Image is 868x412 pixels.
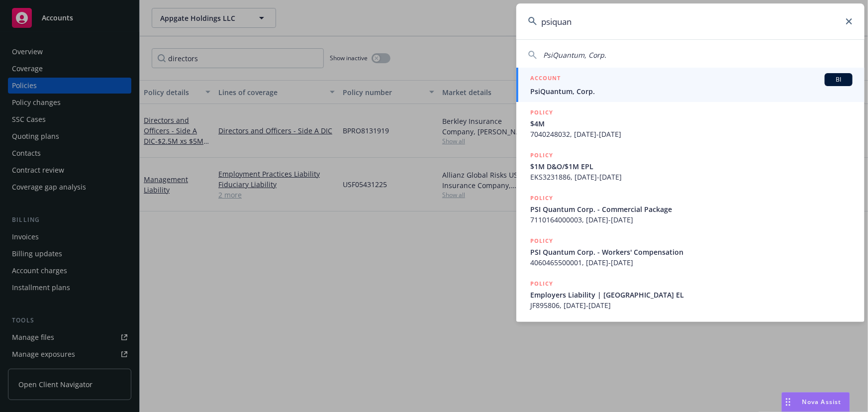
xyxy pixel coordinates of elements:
[516,188,865,230] a: POLICYPSI Quantum Corp. - Commercial Package7110164000003, [DATE]-[DATE]
[530,236,553,246] h5: POLICY
[530,150,553,160] h5: POLICY
[530,204,853,214] span: PSI Quantum Corp. - Commercial Package
[781,392,850,412] button: Nova Assist
[829,75,849,84] span: BI
[530,279,553,289] h5: POLICY
[530,290,853,300] span: Employers Liability | [GEOGRAPHIC_DATA] EL
[530,118,853,129] span: $4M
[530,129,853,139] span: 7040248032, [DATE]-[DATE]
[530,300,853,310] span: JF895806, [DATE]-[DATE]
[543,50,606,60] span: PsiQuantum, Corp.
[530,247,853,257] span: PSI Quantum Corp. - Workers' Compensation
[516,145,865,188] a: POLICY$1M D&O/$1M EPLEKS3231886, [DATE]-[DATE]
[530,172,853,182] span: EKS3231886, [DATE]-[DATE]
[516,3,865,39] input: Search...
[516,230,865,273] a: POLICYPSI Quantum Corp. - Workers' Compensation4060465500001, [DATE]-[DATE]
[530,214,853,225] span: 7110164000003, [DATE]-[DATE]
[530,193,553,203] h5: POLICY
[530,107,553,117] h5: POLICY
[530,161,853,172] span: $1M D&O/$1M EPL
[530,86,853,97] span: PsiQuantum, Corp.
[516,273,865,316] a: POLICYEmployers Liability | [GEOGRAPHIC_DATA] ELJF895806, [DATE]-[DATE]
[802,398,842,406] span: Nova Assist
[530,257,853,268] span: 4060465500001, [DATE]-[DATE]
[516,68,865,102] a: ACCOUNTBIPsiQuantum, Corp.
[516,102,865,145] a: POLICY$4M7040248032, [DATE]-[DATE]
[782,393,794,412] div: Drag to move
[530,73,561,85] h5: ACCOUNT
